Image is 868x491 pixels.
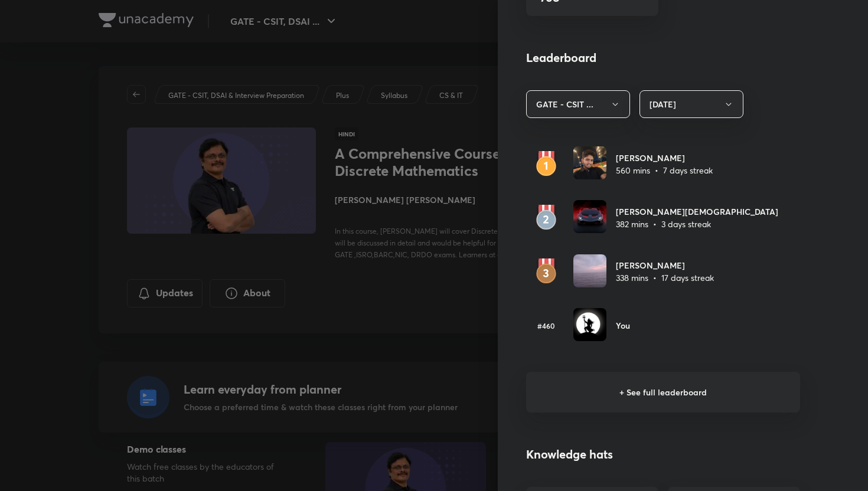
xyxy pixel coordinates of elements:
img: Avatar [573,200,606,233]
img: Avatar [573,254,606,287]
h4: Leaderboard [526,49,800,67]
h4: Knowledge hats [526,446,800,463]
h6: [PERSON_NAME] [616,152,713,164]
img: rank3.svg [526,258,566,284]
p: 382 mins • 3 days streak [616,218,778,230]
img: rank2.svg [526,205,566,231]
button: [DATE] [639,90,743,118]
h6: + See full leaderboard [526,372,800,413]
img: Avatar [573,146,606,179]
p: 338 mins • 17 days streak [616,271,714,284]
img: rank1.svg [526,151,566,177]
h6: You [616,319,630,332]
img: Avatar [573,308,606,341]
h6: [PERSON_NAME][DEMOGRAPHIC_DATA] [616,205,778,218]
h6: #460 [526,320,566,331]
button: GATE - CSIT ... [526,90,630,118]
p: 560 mins • 7 days streak [616,164,713,176]
h6: [PERSON_NAME] [616,259,714,271]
